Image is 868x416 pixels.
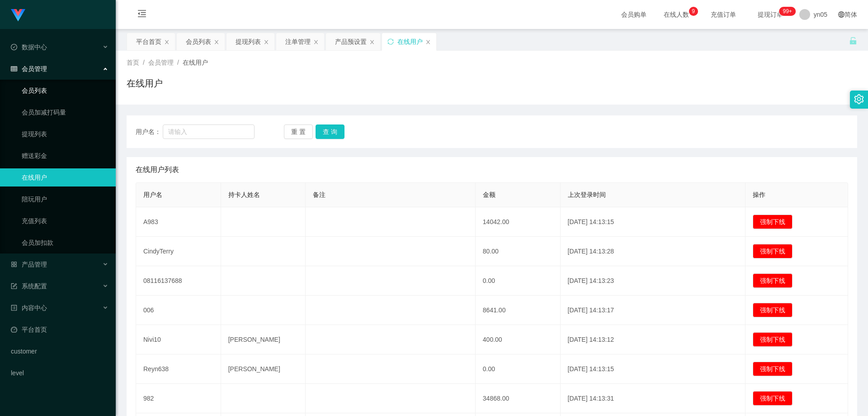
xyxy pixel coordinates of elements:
td: [DATE] 14:13:23 [561,266,746,296]
div: 在线用户 [397,33,423,50]
td: [DATE] 14:13:15 [561,207,746,237]
span: 在线用户 [183,59,208,66]
td: 006 [136,296,221,325]
i: 图标: profile [11,305,17,311]
i: 图标: close [264,39,269,45]
span: 会员管理 [11,65,47,72]
span: 系统配置 [11,282,47,290]
a: customer [11,342,108,360]
td: 14042.00 [476,207,561,237]
div: 会员列表 [186,33,211,50]
td: A983 [136,207,221,237]
td: [DATE] 14:13:17 [561,296,746,325]
i: 图标: close [214,39,219,45]
i: 图标: setting [854,94,864,104]
i: 图标: close [425,39,431,45]
sup: 286 [779,7,795,16]
a: 会员列表 [22,81,108,100]
a: 提现列表 [22,125,108,143]
i: 图标: form [11,283,17,289]
div: 注单管理 [285,33,311,50]
a: level [11,364,108,382]
a: 赠送彩金 [22,147,108,165]
span: 操作 [753,191,765,198]
td: [PERSON_NAME] [221,354,306,384]
i: 图标: table [11,66,17,72]
i: 图标: appstore-o [11,261,17,268]
button: 重 置 [284,124,313,139]
button: 强制下线 [753,273,793,288]
i: 图标: close [369,39,375,45]
span: / [143,59,145,66]
i: 图标: close [164,39,170,45]
td: 400.00 [476,325,561,354]
h1: 在线用户 [127,77,163,90]
i: 图标: check-circle-o [11,44,17,50]
span: 充值订单 [706,11,741,18]
span: 内容中心 [11,304,47,311]
span: 数据中心 [11,43,47,51]
i: 图标: sync [387,38,394,45]
i: 图标: menu-fold [127,0,157,29]
td: 8641.00 [476,296,561,325]
button: 强制下线 [753,332,793,347]
td: [PERSON_NAME] [221,325,306,354]
td: [DATE] 14:13:28 [561,237,746,266]
button: 强制下线 [753,362,793,376]
td: [DATE] 14:13:15 [561,354,746,384]
a: 会员加扣款 [22,234,108,252]
div: 产品预设置 [335,33,367,50]
td: Nivi10 [136,325,221,354]
span: 备注 [313,191,325,198]
td: 0.00 [476,354,561,384]
i: 图标: close [313,39,319,45]
span: 产品管理 [11,261,47,268]
td: CindyTerry [136,237,221,266]
span: 用户名 [143,191,162,198]
sup: 9 [689,7,698,16]
span: 提现订单 [753,11,788,18]
p: 9 [692,7,695,16]
div: 提现列表 [236,33,261,50]
td: 08116137688 [136,266,221,296]
button: 强制下线 [753,303,793,317]
a: 图标: dashboard平台首页 [11,320,108,339]
input: 请输入 [163,124,255,139]
td: 982 [136,384,221,413]
a: 充值列表 [22,212,108,230]
span: 上次登录时间 [568,191,606,198]
span: 会员管理 [148,59,174,66]
a: 陪玩用户 [22,190,108,208]
span: 持卡人姓名 [228,191,260,198]
a: 会员加减打码量 [22,103,108,121]
i: 图标: unlock [849,37,857,45]
span: 首页 [127,59,139,66]
td: Reyn638 [136,354,221,384]
i: 图标: global [838,11,844,18]
td: 80.00 [476,237,561,266]
td: [DATE] 14:13:12 [561,325,746,354]
div: 平台首页 [136,33,161,50]
button: 强制下线 [753,215,793,229]
td: 0.00 [476,266,561,296]
span: 在线人数 [659,11,693,18]
img: logo.9652507e.png [11,9,25,22]
a: 在线用户 [22,168,108,186]
button: 查 询 [316,124,344,139]
button: 强制下线 [753,391,793,406]
button: 强制下线 [753,244,793,258]
span: / [177,59,179,66]
td: [DATE] 14:13:31 [561,384,746,413]
span: 用户名： [136,127,163,137]
span: 在线用户列表 [136,164,179,175]
td: 34868.00 [476,384,561,413]
span: 金额 [483,191,495,198]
